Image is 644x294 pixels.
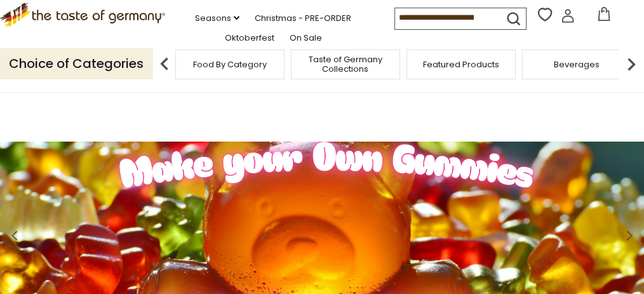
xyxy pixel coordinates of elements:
img: next arrow [619,51,644,77]
a: On Sale [290,31,322,45]
a: Featured Products [423,60,499,69]
a: Seasons [195,11,239,25]
a: Beverages [554,60,600,69]
a: Christmas - PRE-ORDER [255,11,351,25]
img: previous arrow [152,51,177,77]
a: Food By Category [193,60,267,69]
a: Taste of Germany Collections [295,55,396,74]
a: Oktoberfest [225,31,274,45]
